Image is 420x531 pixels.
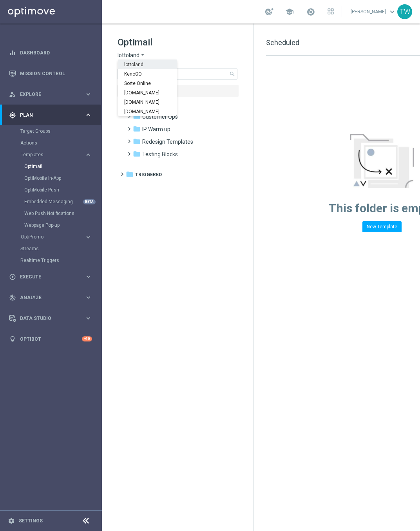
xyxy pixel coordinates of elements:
[21,152,77,157] span: Templates
[82,336,92,341] div: +10
[20,42,92,63] a: Dashboard
[9,273,85,280] div: Execute
[20,63,92,84] a: Mission Control
[24,199,81,205] a: Embedded Messaging
[362,221,402,232] button: New Template
[135,171,162,178] span: Triggered
[85,151,92,159] i: keyboard_arrow_right
[9,315,92,321] div: Data Studio keyboard_arrow_right
[85,90,92,98] i: keyboard_arrow_right
[9,294,92,301] button: track_changes Analyze keyboard_arrow_right
[20,257,81,264] a: Realtime Triggers
[118,69,237,79] input: Search Template
[24,208,101,219] div: Web Push Notifications
[8,517,15,524] i: settings
[20,152,92,158] button: Templates keyboard_arrow_right
[9,294,16,301] i: track_changes
[20,149,101,231] div: Templates
[9,49,16,56] i: equalizer
[24,196,101,208] div: Embedded Messaging
[9,91,16,98] i: person_search
[126,170,134,178] i: folder
[9,274,92,280] button: play_circle_outline Execute keyboard_arrow_right
[85,314,92,322] i: keyboard_arrow_right
[83,199,96,204] div: BETA
[9,273,16,280] i: play_circle_outline
[20,255,101,266] div: Realtime Triggers
[20,234,92,240] button: OptiPromo keyboard_arrow_right
[19,518,43,523] a: Settings
[24,175,81,181] a: OptiMobile In-App
[9,91,85,98] div: Explore
[24,219,101,231] div: Webpage Pop-up
[85,294,92,301] i: keyboard_arrow_right
[21,152,85,157] div: Templates
[118,60,177,116] ng-dropdown-panel: Options list
[20,329,82,349] a: Optibot
[266,38,299,47] span: Scheduled
[24,184,101,196] div: OptiMobile Push
[24,172,101,184] div: OptiMobile In-App
[24,187,81,193] a: OptiMobile Push
[9,112,16,119] i: gps_fixed
[133,125,141,133] i: folder
[24,210,81,217] a: Web Push Notifications
[20,231,101,243] div: OptiPromo
[20,243,101,255] div: Streams
[9,42,92,63] div: Dashboard
[388,7,396,16] span: keyboard_arrow_down
[133,112,141,120] i: folder
[20,275,85,279] span: Execute
[142,126,170,133] span: IP Warm up
[350,6,397,18] a: [PERSON_NAME]keyboard_arrow_down
[133,150,141,158] i: folder
[9,329,92,349] div: Optibot
[133,137,141,145] i: folder
[24,163,81,170] a: Optimail
[350,134,414,188] img: emptyStateManageTemplates.jpg
[9,112,85,119] div: Plan
[85,233,92,241] i: keyboard_arrow_right
[285,7,294,16] span: school
[142,113,178,120] span: Customer Ops
[21,235,77,239] span: OptiPromo
[85,273,92,280] i: keyboard_arrow_right
[21,235,85,239] div: OptiPromo
[118,52,139,59] span: lottoland
[20,246,81,252] a: Streams
[20,295,85,300] span: Analyze
[9,294,85,301] div: Analyze
[20,316,85,321] span: Data Studio
[9,315,85,322] div: Data Studio
[9,70,92,77] button: Mission Control
[9,336,16,343] i: lightbulb
[142,138,193,145] span: Redesign Templates
[9,50,92,56] button: equalizer Dashboard
[397,4,412,19] div: TW
[24,222,81,228] a: Webpage Pop-up
[20,92,85,97] span: Explore
[118,36,237,49] h1: Optimail
[9,63,92,84] div: Mission Control
[118,52,146,59] button: lottoland arrow_drop_down
[142,151,178,158] span: Testing Blocks
[229,71,235,77] span: search
[20,125,101,137] div: Target Groups
[20,140,81,146] a: Actions
[24,161,101,172] div: Optimail
[20,137,101,149] div: Actions
[9,336,92,342] button: lightbulb Optibot +10
[9,91,92,98] button: person_search Explore keyboard_arrow_right
[85,111,92,119] i: keyboard_arrow_right
[20,128,81,134] a: Target Groups
[9,112,92,118] button: gps_fixed Plan keyboard_arrow_right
